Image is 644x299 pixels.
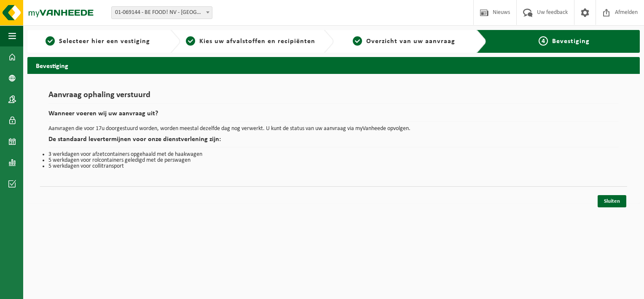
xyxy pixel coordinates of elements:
li: 5 werkdagen voor collitransport [48,163,619,169]
li: 5 werkdagen voor rolcontainers geledigd met de perswagen [48,158,619,163]
span: 01-069144 - BE FOOD! NV - BRUGGE [111,6,212,19]
a: Sluiten [598,195,626,207]
span: 3 [353,36,362,46]
span: Selecteer hier een vestiging [59,38,150,45]
h2: De standaard levertermijnen voor onze dienstverlening zijn: [48,136,619,147]
span: Overzicht van uw aanvraag [366,38,455,45]
span: Bevestiging [552,38,590,45]
p: Aanvragen die voor 17u doorgestuurd worden, worden meestal dezelfde dag nog verwerkt. U kunt de s... [48,126,619,132]
li: 3 werkdagen voor afzetcontainers opgehaald met de haakwagen [48,152,619,158]
span: 2 [186,36,195,46]
a: 1Selecteer hier een vestiging [32,36,164,46]
h2: Bevestiging [27,57,640,73]
span: 4 [539,36,548,46]
h1: Aanvraag ophaling verstuurd [48,91,619,104]
span: Kies uw afvalstoffen en recipiënten [199,38,315,45]
a: 2Kies uw afvalstoffen en recipiënten [185,36,317,46]
span: 1 [46,36,55,46]
span: 01-069144 - BE FOOD! NV - BRUGGE [112,7,212,19]
h2: Wanneer voeren wij uw aanvraag uit? [48,110,619,122]
a: 3Overzicht van uw aanvraag [338,36,470,46]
